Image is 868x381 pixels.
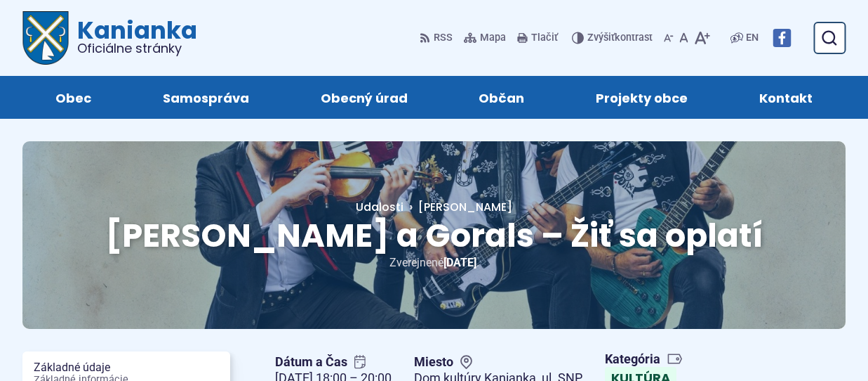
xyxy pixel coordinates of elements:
a: EN [743,30,761,46]
button: Nastaviť pôvodnú veľkosť písma [676,23,691,53]
a: Mapa [461,23,509,53]
a: Obec [34,76,113,119]
a: [PERSON_NAME] [403,199,512,215]
span: Kanianka [69,18,197,55]
span: Dátum a Čas [275,354,392,370]
span: [PERSON_NAME] a Gorals – Žiť sa oplatí [105,213,763,258]
span: Miesto [414,354,582,370]
span: Občan [479,76,524,119]
a: RSS [420,23,455,53]
img: Prejsť na Facebook stránku [773,29,791,47]
span: Obec [55,76,91,119]
img: Prejsť na domovskú stránku [22,11,69,65]
span: Kontakt [759,76,813,119]
a: Občan [458,76,547,119]
span: Tlačiť [531,32,558,44]
span: Zvýšiť [587,32,615,44]
button: Tlačiť [514,23,561,53]
a: Logo Kanianka, prejsť na domovskú stránku. [22,11,197,65]
p: Zverejnené . [67,253,801,272]
span: Mapa [480,30,506,46]
span: Kategória [605,351,683,368]
span: [DATE] [443,256,476,269]
a: Kontakt [737,76,834,119]
span: RSS [434,30,453,46]
span: Obecný úrad [321,76,408,119]
span: [PERSON_NAME] [418,199,512,215]
span: Oficiálne stránky [77,42,197,55]
span: kontrast [587,32,653,44]
button: Zmenšiť veľkosť písma [661,23,676,53]
a: Samospráva [141,76,271,119]
a: Projekty obce [574,76,709,119]
a: Udalosti [356,199,403,215]
button: Zvýšiťkontrast [572,23,655,53]
a: Obecný úrad [299,76,429,119]
span: Projekty obce [596,76,688,119]
span: Samospráva [163,76,249,119]
span: EN [746,30,759,46]
button: Zväčšiť veľkosť písma [691,23,713,53]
